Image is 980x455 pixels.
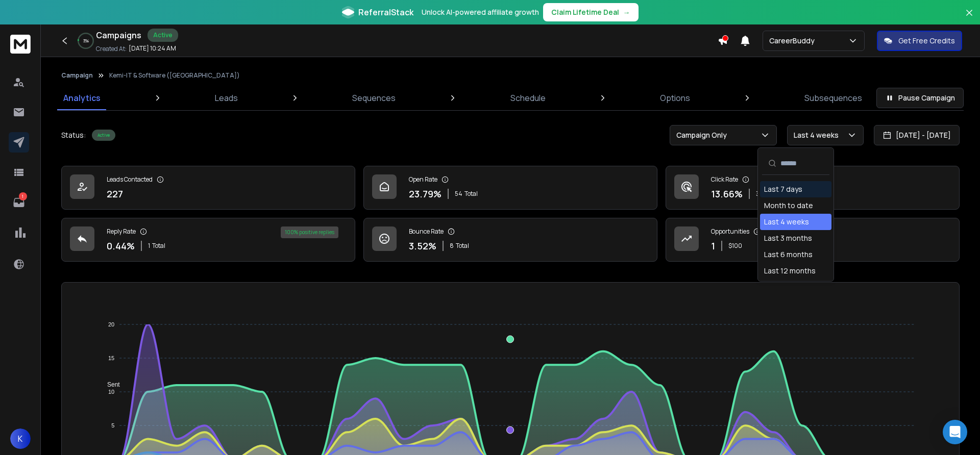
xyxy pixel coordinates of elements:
p: Click Rate [711,175,738,184]
span: 8 [450,242,454,250]
p: 23.79 % [409,187,442,201]
a: Analytics [57,86,107,110]
a: Leads Contacted227 [61,166,355,210]
span: Total [464,190,478,198]
tspan: 15 [108,355,114,361]
div: Active [148,29,178,42]
p: Kemi-IT & Software ([GEOGRAPHIC_DATA]) [109,71,240,80]
span: 31 [756,190,762,198]
a: Opportunities1$100 [666,218,960,262]
div: Last 12 months [764,266,816,276]
p: Get Free Credits [898,36,955,46]
div: Last 6 months [764,249,813,260]
p: Analytics [63,92,101,104]
p: Options [660,92,690,104]
p: 13.66 % [711,187,743,201]
a: Click Rate13.66%31Total [666,166,960,210]
p: $ 100 [728,242,742,250]
a: Schedule [504,86,552,110]
p: 3.52 % [409,239,436,253]
div: Active [92,130,115,141]
a: Open Rate23.79%54Total [363,166,657,210]
p: [DATE] 10:24 AM [129,44,176,53]
a: Options [654,86,696,110]
div: Last 4 weeks [764,217,809,227]
p: Open Rate [409,175,437,184]
a: Subsequences [798,86,868,110]
span: Sent [100,381,120,388]
p: Reply Rate [107,227,136,236]
p: Leads [215,92,238,104]
p: Opportunities [711,227,749,236]
p: Last 4 weeks [794,130,843,140]
p: 1 [19,192,27,200]
tspan: 10 [108,389,114,395]
div: Last 3 months [764,233,812,243]
a: Leads [209,86,244,110]
span: Total [456,242,469,250]
p: 1 [711,239,715,253]
tspan: 5 [111,422,114,428]
a: Reply Rate0.44%1Total100% positive replies [61,218,355,262]
p: Schedule [510,92,546,104]
span: 54 [455,190,462,198]
p: Bounce Rate [409,227,444,236]
span: ReferralStack [358,6,413,18]
button: [DATE] - [DATE] [874,125,960,145]
p: Subsequences [804,92,862,104]
p: Unlock AI-powered affiliate growth [422,7,539,17]
p: Created At: [96,45,127,53]
p: Status: [61,130,86,140]
p: 227 [107,187,123,201]
span: → [623,7,630,17]
tspan: 20 [108,321,114,327]
p: Sequences [352,92,396,104]
a: Bounce Rate3.52%8Total [363,218,657,262]
p: CareerBuddy [769,36,819,46]
button: Pause Campaign [876,88,964,108]
h1: Campaigns [96,29,141,41]
p: 0.44 % [107,239,135,253]
button: Campaign [61,71,93,80]
button: K [10,428,31,449]
p: Leads Contacted [107,175,153,184]
div: Month to date [764,200,813,211]
p: Campaign Only [676,130,731,140]
span: 1 [148,242,150,250]
button: Close banner [963,6,976,31]
div: Open Intercom Messenger [943,420,967,444]
span: Total [152,242,165,250]
button: Claim Lifetime Deal→ [543,3,639,21]
a: Sequences [346,86,402,110]
button: Get Free Credits [877,31,962,51]
a: 1 [9,192,29,213]
div: 100 % positive replies [281,226,338,238]
p: 3 % [83,38,89,44]
div: Last 7 days [764,184,802,194]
